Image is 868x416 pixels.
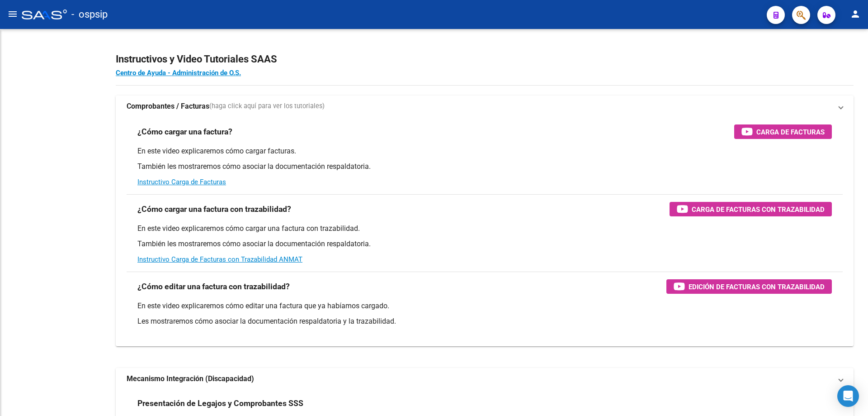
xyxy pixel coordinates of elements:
h3: ¿Cómo cargar una factura? [137,125,232,138]
span: - ospsip [71,5,108,24]
mat-expansion-panel-header: Comprobantes / Facturas(haga click aquí para ver los tutoriales) [116,96,854,117]
h3: Presentación de Legajos y Comprobantes SSS [137,397,303,410]
button: Carga de Facturas con Trazabilidad [670,202,832,216]
button: Carga de Facturas [734,124,832,139]
div: Comprobantes / Facturas(haga click aquí para ver los tutoriales) [116,117,854,346]
p: En este video explicaremos cómo cargar una factura con trazabilidad. [137,224,832,234]
span: (haga click aquí para ver los tutoriales) [209,101,325,111]
mat-icon: person [850,9,861,19]
button: Edición de Facturas con Trazabilidad [666,279,832,294]
a: Instructivo Carga de Facturas [137,178,226,186]
h3: ¿Cómo editar una factura con trazabilidad? [137,280,290,293]
p: También les mostraremos cómo asociar la documentación respaldatoria. [137,162,832,172]
strong: Mecanismo Integración (Discapacidad) [127,374,254,384]
p: Les mostraremos cómo asociar la documentación respaldatoria y la trazabilidad. [137,316,832,326]
p: En este video explicaremos cómo cargar facturas. [137,146,832,156]
p: También les mostraremos cómo asociar la documentación respaldatoria. [137,239,832,249]
span: Edición de Facturas con Trazabilidad [689,281,825,292]
span: Carga de Facturas con Trazabilidad [692,204,825,215]
a: Centro de Ayuda - Administración de O.S. [116,69,241,77]
span: Carga de Facturas [756,126,825,138]
mat-icon: menu [7,9,18,19]
mat-expansion-panel-header: Mecanismo Integración (Discapacidad) [116,368,854,390]
div: Open Intercom Messenger [837,385,859,407]
p: En este video explicaremos cómo editar una factura que ya habíamos cargado. [137,301,832,311]
strong: Comprobantes / Facturas [127,101,209,111]
h2: Instructivos y Video Tutoriales SAAS [116,51,854,68]
a: Instructivo Carga de Facturas con Trazabilidad ANMAT [137,255,302,263]
h3: ¿Cómo cargar una factura con trazabilidad? [137,203,291,215]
